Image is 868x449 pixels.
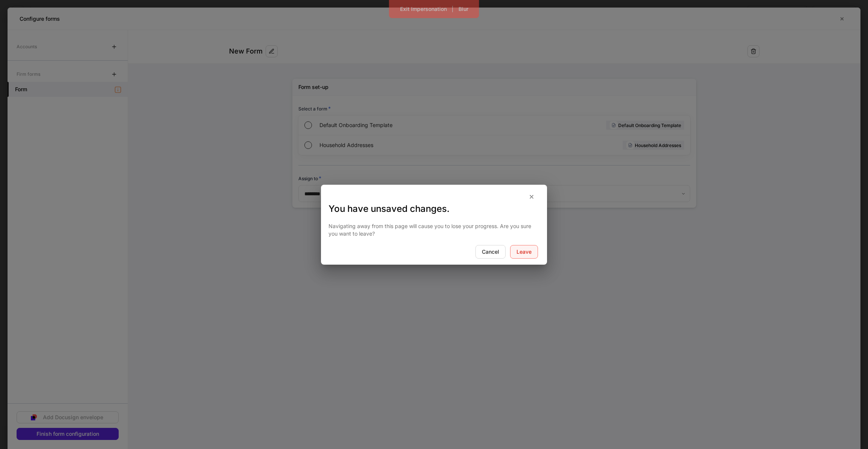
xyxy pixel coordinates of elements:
p: Navigating away from this page will cause you to lose your progress. Are you sure you want to leave? [329,222,539,238]
div: Leave [517,249,532,254]
div: Cancel [482,249,499,254]
button: Cancel [475,245,506,259]
div: Blur [458,6,468,12]
h3: You have unsaved changes. [329,203,539,215]
div: Exit Impersonation [400,6,447,12]
button: Leave [510,245,538,259]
